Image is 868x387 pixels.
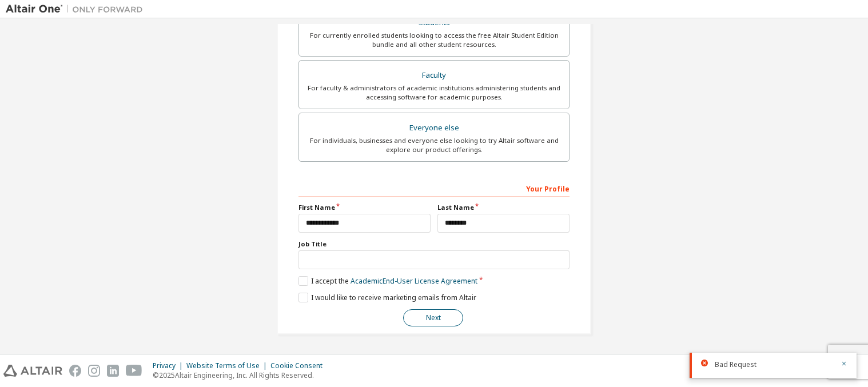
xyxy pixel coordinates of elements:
img: youtube.svg [126,365,142,377]
div: Cookie Consent [270,361,329,370]
div: For currently enrolled students looking to access the free Altair Student Edition bundle and all ... [306,31,562,49]
label: First Name [298,203,431,212]
div: Faculty [306,67,562,83]
span: Bad Request [715,360,756,369]
div: For faculty & administrators of academic institutions administering students and accessing softwa... [306,83,562,102]
img: Altair One [6,3,149,15]
img: instagram.svg [88,365,100,377]
img: facebook.svg [69,365,81,377]
img: altair_logo.svg [3,365,62,377]
label: I accept the [298,276,477,286]
p: © 2025 Altair Engineering, Inc. All Rights Reserved. [153,370,329,380]
button: Next [403,309,463,326]
div: Everyone else [306,120,562,136]
div: Privacy [153,361,186,370]
div: For individuals, businesses and everyone else looking to try Altair software and explore our prod... [306,136,562,154]
div: Website Terms of Use [186,361,270,370]
label: I would like to receive marketing emails from Altair [298,293,476,302]
img: linkedin.svg [107,365,119,377]
label: Last Name [437,203,570,212]
div: Your Profile [298,179,570,197]
label: Job Title [298,240,570,249]
a: Academic End-User License Agreement [351,276,477,286]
